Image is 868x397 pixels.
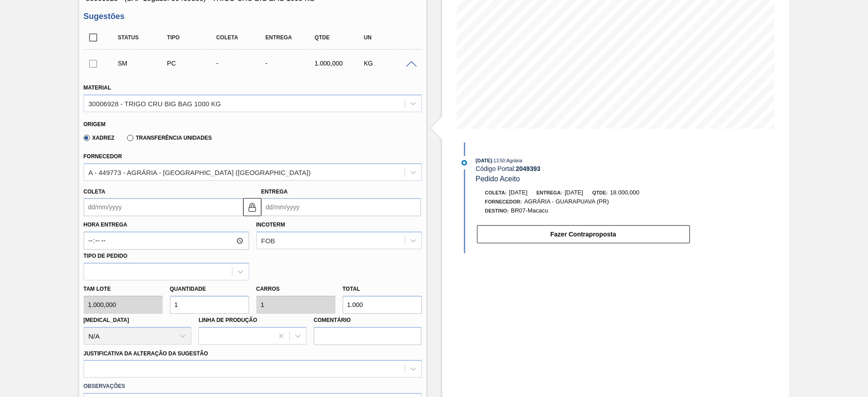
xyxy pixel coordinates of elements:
input: dd/mm/yyyy [261,198,421,216]
span: Entrega: [537,190,562,195]
div: Sugestão Manual [116,60,170,67]
div: 30006928 - TRIGO CRU BIG BAG 1000 KG [89,99,221,107]
div: - [263,60,318,67]
strong: 2049393 [516,165,541,172]
span: : Agrária [505,158,523,163]
label: Xadrez [84,135,115,141]
label: Linha de Produção [198,317,257,323]
div: KG [362,60,416,67]
label: Total [343,286,360,292]
button: locked [243,198,261,216]
label: Entrega [261,189,288,195]
div: Código Portal: [476,165,690,172]
span: [DATE] [509,189,528,196]
label: Carros [256,286,280,292]
div: A - 449773 - AGRÁRIA - [GEOGRAPHIC_DATA] ([GEOGRAPHIC_DATA]) [89,168,311,176]
label: Tipo de pedido [84,253,127,259]
div: Pedido de Compra [165,60,219,67]
label: Transferência Unidades [127,135,212,141]
button: Fazer Contraproposta [477,225,690,243]
span: BR07-Macacu [511,207,548,214]
span: Pedido Aceito [476,175,520,183]
span: [DATE] [476,158,492,163]
span: - 13:50 [492,158,505,163]
label: Incoterm [256,222,285,228]
div: Tipo [165,34,219,41]
span: AGRÁRIA - GUARAPUAVA (PR) [524,198,609,205]
div: - [214,60,269,67]
label: Origem [84,121,106,128]
label: Justificativa da Alteração da Sugestão [84,350,208,357]
img: atual [462,160,467,165]
label: [MEDICAL_DATA] [84,317,129,323]
label: Observações [84,380,422,393]
div: 1.000,000 [312,60,367,67]
label: Coleta [84,189,105,195]
div: Coleta [214,34,269,41]
label: Comentário [314,314,422,327]
input: dd/mm/yyyy [84,198,243,216]
span: [DATE] [565,189,583,196]
img: locked [247,202,258,213]
div: Entrega [263,34,318,41]
span: Destino: [485,208,509,213]
label: Tam lote [84,283,163,296]
h3: Sugestões [84,12,422,21]
span: Fornecedor: [485,199,522,204]
label: Hora Entrega [84,218,249,232]
div: Qtde [312,34,367,41]
span: Coleta: [485,190,507,195]
label: Fornecedor [84,153,122,160]
div: FOB [261,237,275,245]
div: Status [116,34,170,41]
div: UN [362,34,416,41]
label: Quantidade [170,286,206,292]
span: Qtde: [592,190,608,195]
span: 18.000,000 [610,189,639,196]
label: Material [84,85,111,91]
